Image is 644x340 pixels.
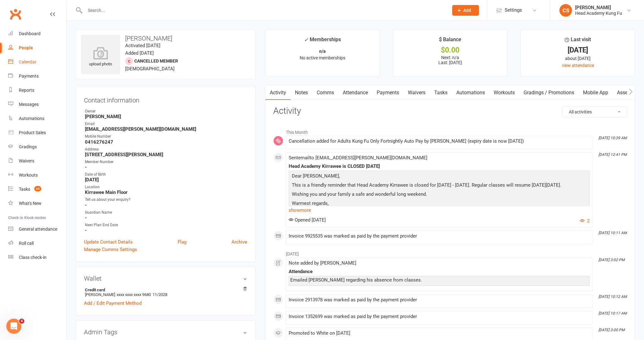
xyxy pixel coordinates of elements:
[579,85,613,100] a: Mobile App
[19,144,37,149] div: Gradings
[300,55,345,60] span: No active memberships
[304,37,308,43] i: ✓
[19,173,38,178] div: Workouts
[598,152,627,157] i: [DATE] 12:41 PM
[598,311,627,315] i: [DATE] 10:17 AM
[8,182,66,196] a: Tasks 54
[8,140,66,154] a: Gradings
[304,36,341,47] div: Memberships
[319,49,326,54] strong: n/a
[289,217,326,223] span: Opened [DATE]
[178,238,186,246] a: Flag
[6,319,21,334] iframe: Intercom live chat
[290,200,588,209] p: Warmest regards,
[273,247,627,257] li: [DATE]
[452,85,489,100] a: Automations
[8,27,66,41] a: Dashboard
[372,85,403,100] a: Payments
[19,130,46,135] div: Product Sales
[19,88,34,93] div: Reports
[562,63,594,68] a: view attendance
[85,134,247,140] div: Mobile Number
[125,66,175,72] span: [DEMOGRAPHIC_DATA]
[231,238,247,246] a: Archive
[8,168,66,182] a: Workouts
[559,4,572,17] div: CS
[83,6,444,15] input: Search...
[85,126,247,132] strong: [EMAIL_ADDRESS][PERSON_NAME][DOMAIN_NAME]
[85,215,247,221] strong: -
[19,158,34,163] div: Waivers
[85,159,247,165] div: Member Number
[290,172,588,181] p: Dear [PERSON_NAME],
[8,236,66,250] a: Roll call
[85,139,247,145] strong: 0416276247
[19,74,39,79] div: Payments
[403,85,430,100] a: Waivers
[399,47,502,53] div: $0.00
[289,260,590,266] div: Note added by [PERSON_NAME]
[505,3,522,17] span: Settings
[452,5,479,16] button: Add
[289,206,590,215] a: show more
[273,126,627,136] li: This Month
[84,238,133,246] a: Update Contact Details
[84,299,142,307] a: Add / Edit Payment Method
[125,50,154,56] time: Added [DATE]
[598,231,627,235] i: [DATE] 10:11 AM
[289,233,590,239] div: Invoice 9925535 was marked as paid by the payment provider
[580,217,590,225] button: 2
[8,154,66,168] a: Waivers
[19,255,47,260] div: Class check-in
[117,292,151,297] span: xxxx xxxx xxxx 9680
[85,121,247,127] div: Email
[289,155,427,161] span: Sent email to [EMAIL_ADDRESS][PERSON_NAME][DOMAIN_NAME]
[289,269,590,274] div: Attendance
[19,319,24,324] span: 4
[19,45,33,50] div: People
[291,85,312,100] a: Notes
[85,164,247,170] strong: -
[399,55,502,65] p: Next: n/a Last: [DATE]
[519,85,579,100] a: Gradings / Promotions
[565,36,591,47] div: Last visit
[19,31,41,36] div: Dashboard
[265,85,291,100] a: Activity
[598,294,627,299] i: [DATE] 10:12 AM
[8,41,66,55] a: People
[8,6,23,22] a: Clubworx
[8,196,66,211] a: What's New
[598,328,625,332] i: [DATE] 3:00 PM
[289,331,590,336] div: Promoted to White on [DATE]
[81,35,250,42] h3: [PERSON_NAME]
[338,85,372,100] a: Attendance
[85,228,247,233] strong: -
[289,164,590,169] div: Head Academy Kirrawee is CLOSED [DATE]
[85,288,244,292] strong: Credit card
[84,287,247,298] li: [PERSON_NAME]
[85,114,247,119] strong: [PERSON_NAME]
[84,94,247,104] h3: Contact information
[85,189,247,195] strong: Kirrawee Main Floor
[8,222,66,236] a: General attendance kiosk mode
[19,187,30,192] div: Tasks
[439,36,461,47] div: $ Balance
[85,210,247,216] div: Guardian Name
[84,246,137,253] a: Manage Comms Settings
[85,152,247,157] strong: [STREET_ADDRESS][PERSON_NAME]
[575,5,622,10] div: [PERSON_NAME]
[81,47,120,68] div: upload photo
[290,190,588,200] p: Wishing you and your family a safe and wonderful long weekend.
[598,258,625,262] i: [DATE] 3:02 PM
[8,250,66,265] a: Class kiosk mode
[575,10,622,16] div: Head Academy Kung Fu
[85,222,247,228] div: Next Plan End Date
[8,69,66,83] a: Payments
[19,116,44,121] div: Automations
[289,297,590,303] div: Invoice 2913978 was marked as paid by the payment provider
[125,43,160,48] time: Activated [DATE]
[85,172,247,178] div: Date of Birth
[84,329,247,336] h3: Admin Tags
[489,85,519,100] a: Workouts
[85,197,247,203] div: Tell us about your enquiry?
